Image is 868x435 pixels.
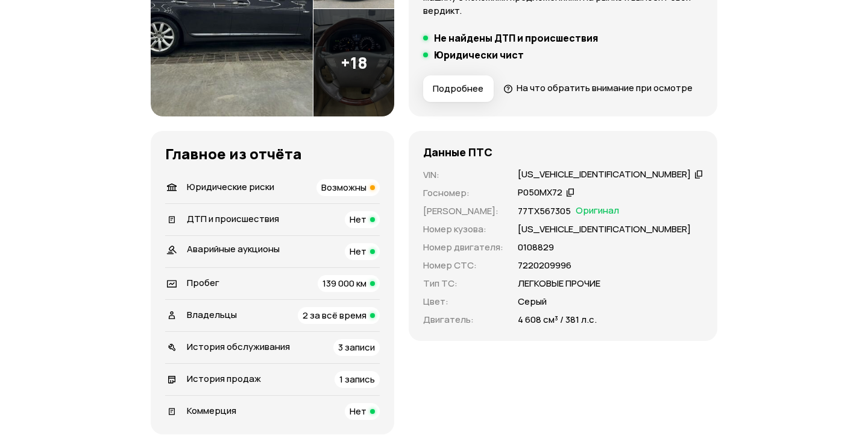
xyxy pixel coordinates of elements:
[433,83,483,95] span: Подробнее
[187,180,274,193] span: Юридические риски
[434,32,598,44] h5: Не найдены ДТП и происшествия
[350,213,366,226] span: Нет
[350,405,366,418] span: Нет
[165,145,380,162] h3: Главное из отчёта
[518,313,597,326] p: 4 608 см³ / 381 л.с.
[576,205,619,218] span: Оригинал
[434,49,524,61] h5: Юридически чист
[187,372,261,385] span: История продаж
[303,309,366,322] span: 2 за всё время
[518,223,691,236] p: [US_VEHICLE_IDENTIFICATION_NUMBER]
[423,259,503,272] p: Номер СТС :
[338,341,375,354] span: 3 записи
[321,181,366,194] span: Возможны
[518,295,547,308] p: Серый
[423,205,503,218] p: [PERSON_NAME] :
[187,308,237,321] span: Владельцы
[423,75,494,102] button: Подробнее
[518,205,571,218] p: 77ТХ567305
[517,81,693,94] span: На что обратить внимание при осмотре
[518,186,562,199] div: Р050МХ72
[187,276,219,289] span: Пробег
[423,223,503,236] p: Номер кузова :
[423,295,503,308] p: Цвет :
[187,212,279,225] span: ДТП и происшествия
[339,373,375,386] span: 1 запись
[518,259,571,272] p: 7220209996
[518,277,600,290] p: ЛЕГКОВЫЕ ПРОЧИЕ
[423,313,503,326] p: Двигатель :
[423,145,492,159] h4: Данные ПТС
[423,241,503,254] p: Номер двигателя :
[423,186,503,200] p: Госномер :
[423,168,503,182] p: VIN :
[350,245,366,258] span: Нет
[518,241,554,254] p: 0108829
[503,81,693,94] a: На что обратить внимание при осмотре
[187,404,236,417] span: Коммерция
[322,277,366,290] span: 139 000 км
[187,243,280,255] span: Аварийные аукционы
[187,340,290,353] span: История обслуживания
[518,168,691,181] div: [US_VEHICLE_IDENTIFICATION_NUMBER]
[423,277,503,290] p: Тип ТС :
